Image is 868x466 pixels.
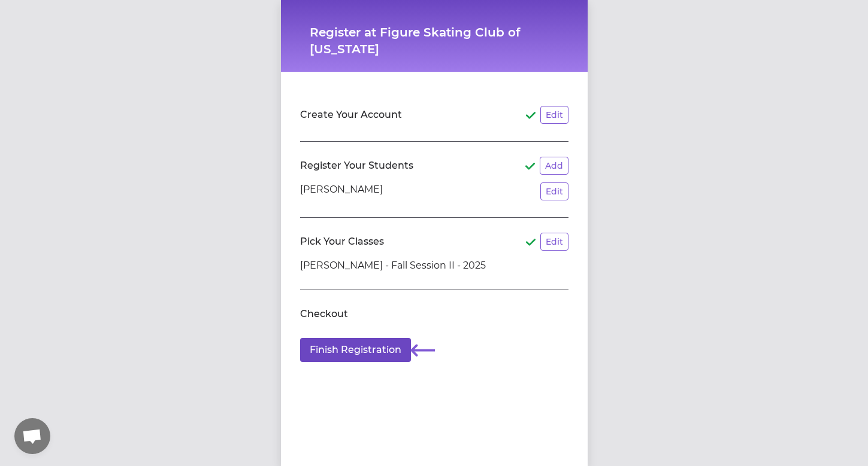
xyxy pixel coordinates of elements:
[14,418,50,454] div: Open chat
[540,182,568,200] button: Edit
[540,233,568,251] button: Edit
[540,106,568,124] button: Edit
[300,234,384,249] h2: Pick Your Classes
[300,258,568,273] li: [PERSON_NAME] - Fall Session II - 2025
[300,108,402,122] h2: Create Your Account
[300,338,411,362] button: Finish Registration
[540,157,568,175] button: Add
[300,182,383,200] p: [PERSON_NAME]
[310,24,559,57] h1: Register at Figure Skating Club of [US_STATE]
[300,159,413,173] h2: Register Your Students
[300,307,348,321] h2: Checkout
